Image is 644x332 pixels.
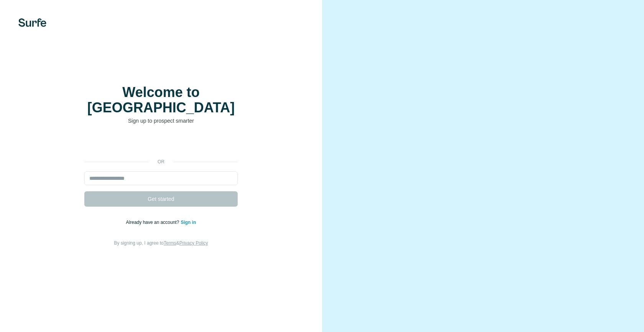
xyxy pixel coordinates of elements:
[84,117,238,125] p: Sign up to prospect smarter
[164,240,176,246] a: Terms
[181,220,196,225] a: Sign in
[84,85,238,115] h1: Welcome to [GEOGRAPHIC_DATA]
[149,158,173,165] p: or
[18,18,46,27] img: Surfe's logo
[126,220,181,225] span: Already have an account?
[80,136,242,153] iframe: Sign in with Google Button
[179,240,208,246] a: Privacy Policy
[114,240,208,246] span: By signing up, I agree to &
